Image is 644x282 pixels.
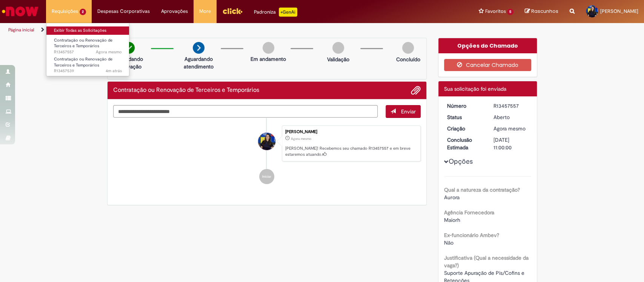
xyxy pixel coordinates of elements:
[113,118,421,192] ul: Histórico de tíquete
[401,108,416,115] span: Enviar
[222,5,243,17] img: click_logo_yellow_360x200.png
[493,136,529,151] div: [DATE] 11:00:00
[279,8,297,17] p: +GenAi
[6,23,424,37] ul: Trilhas de página
[113,105,378,118] textarea: Digite sua mensagem aqui...
[46,36,129,53] a: Aberto R13457557 : Contratação ou Renovação de Terceiros e Temporários
[113,87,259,94] h2: Contratação ou Renovação de Terceiros e Temporários Histórico de tíquete
[332,42,344,54] img: img-circle-grey.png
[46,55,129,71] a: Aberto R13457539 : Contratação ou Renovação de Terceiros e Temporários
[444,232,499,239] b: Ex-funcionário Ambev?
[285,146,417,157] p: [PERSON_NAME]! Recebemos seu chamado R13457557 e em breve estaremos atuando.
[327,56,349,63] p: Validação
[1,4,40,19] img: ServiceNow
[97,8,150,15] span: Despesas Corporativas
[444,239,453,246] span: Não
[411,85,421,95] button: Adicionar anexos
[106,68,122,74] span: 4m atrás
[54,49,122,55] span: R13457557
[285,130,417,134] div: [PERSON_NAME]
[441,113,488,121] dt: Status
[254,8,297,17] div: Padroniza
[113,126,421,162] li: Daniela Francisco De Oliveira
[444,59,531,71] button: Cancelar Chamado
[493,102,529,110] div: R13457557
[291,136,311,141] time: 28/08/2025 12:22:54
[54,56,112,68] span: Contratação ou Renovação de Terceiros e Temporários
[444,254,529,269] b: Justificativa (Qual a necessidade da vaga?)
[54,68,122,74] span: R13457539
[441,102,488,110] dt: Número
[531,8,558,15] span: Rascunhos
[46,26,129,35] a: Exibir Todas as Solicitações
[493,125,526,132] span: Agora mesmo
[402,42,414,54] img: img-circle-grey.png
[493,125,529,132] div: 28/08/2025 12:22:54
[263,42,274,54] img: img-circle-grey.png
[441,136,488,151] dt: Conclusão Estimada
[444,194,460,201] span: Aurora
[52,8,78,15] span: Requisições
[485,8,506,15] span: Favoritos
[396,56,420,63] p: Concluído
[54,37,112,49] span: Contratação ou Renovação de Terceiros e Temporários
[444,186,520,193] b: Qual a natureza da contratação?
[444,85,506,92] span: Sua solicitação foi enviada
[96,49,122,55] span: Agora mesmo
[444,209,494,216] b: Agência Fornecedora
[46,23,129,76] ul: Requisições
[386,105,421,118] button: Enviar
[525,8,558,15] a: Rascunhos
[251,55,286,63] p: Em andamento
[507,9,513,15] span: 5
[438,38,537,53] div: Opções do Chamado
[80,9,86,15] span: 2
[161,8,188,15] span: Aprovações
[444,217,460,223] span: Maiorh
[258,133,275,150] div: Daniela Francisco De Oliveira
[106,68,122,74] time: 28/08/2025 12:18:50
[199,8,211,15] span: More
[193,42,204,54] img: arrow-next.png
[96,49,122,55] time: 28/08/2025 12:22:55
[180,55,217,70] p: Aguardando atendimento
[441,125,488,132] dt: Criação
[291,136,311,141] span: Agora mesmo
[600,8,638,14] span: [PERSON_NAME]
[8,27,34,33] a: Página inicial
[493,113,529,121] div: Aberto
